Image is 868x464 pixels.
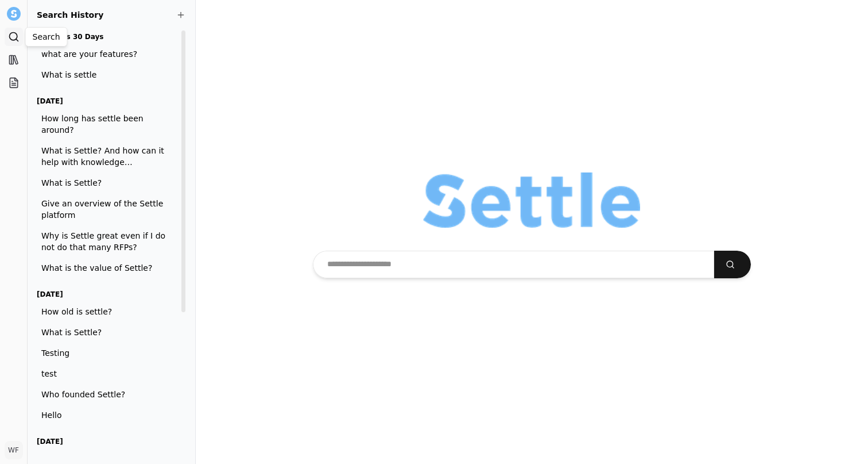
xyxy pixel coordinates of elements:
span: Why is Settle great even if I do not do that many RFPs? [41,230,172,253]
span: Hello [41,409,172,421]
h3: Previous 30 Days [37,30,177,44]
button: Settle [5,5,23,23]
span: test [41,368,172,379]
span: What is Settle? And how can it help with knowledge management with and beyond the RFP process? [41,145,172,168]
h2: Search History [37,9,186,21]
img: Settle [7,7,21,21]
h3: [DATE] [37,435,177,448]
span: What is settle [41,69,172,80]
button: WF [5,441,23,459]
span: what are your features? [41,48,172,60]
a: Projects [5,74,23,92]
div: Search [25,27,68,47]
h3: [DATE] [37,287,177,301]
a: Search [5,28,23,46]
span: What is Settle? [41,327,172,338]
span: How old is settle? [41,306,172,317]
h3: [DATE] [37,94,177,108]
img: Organization logo [423,172,640,228]
a: Library [5,51,23,69]
span: Give an overview of the Settle platform [41,198,172,221]
span: Who founded Settle? [41,389,172,400]
span: What is Settle? [41,177,172,189]
span: What is the value of Settle? [41,262,172,274]
span: How long has settle been around? [41,113,172,136]
span: Testing [41,347,172,359]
